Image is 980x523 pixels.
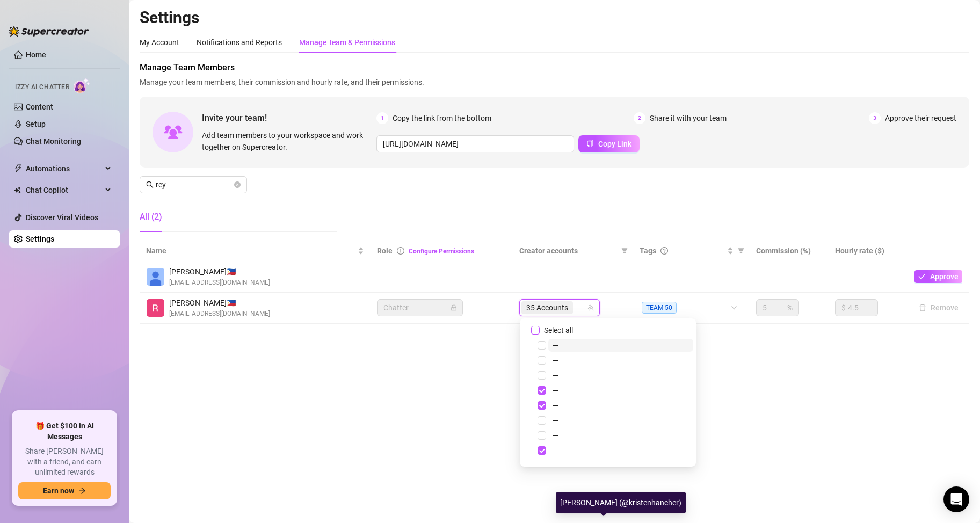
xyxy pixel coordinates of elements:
span: Copy Link [598,140,631,148]
div: Manage Team & Permissions [299,37,395,48]
th: Hourly rate ($) [829,241,908,261]
span: Name [146,245,355,257]
span: Select tree node [538,431,546,440]
h2: Settings [140,8,969,28]
button: Earn nowarrow-right [18,482,111,499]
div: Open Intercom Messenger [943,486,969,512]
span: TEAM 50 [642,302,677,314]
span: — [553,431,558,440]
a: Setup [26,120,46,128]
span: Tags [640,245,656,257]
span: Izzy AI Chatter [15,82,69,92]
span: Earn now [43,486,74,495]
span: info-circle [397,247,404,255]
span: arrow-right [78,487,86,495]
span: copy [586,140,594,147]
a: Settings [26,235,54,243]
span: question-circle [660,247,668,255]
button: Approve [914,270,962,283]
span: 3 [869,112,881,124]
span: lock [451,304,457,311]
span: Role [377,246,393,255]
img: AI Chatter [74,78,90,93]
button: close-circle [234,181,241,188]
span: 35 Accounts [521,301,573,314]
span: filter [736,243,746,259]
button: Remove [914,301,963,314]
span: Chat Copilot [26,181,102,199]
a: Configure Permissions [409,248,474,255]
span: Add team members to your workspace and work together on Supercreator. [202,129,372,153]
img: Chat Copilot [14,186,21,194]
span: team [587,304,594,311]
span: Chatter [383,300,456,316]
th: Commission (%) [750,241,829,261]
span: Manage Team Members [140,61,969,74]
span: [PERSON_NAME] 🇵🇭 [169,297,270,309]
div: All (2) [140,210,162,223]
span: Approve their request [885,112,956,124]
span: Share [PERSON_NAME] with a friend, and earn unlimited rewards [18,446,111,478]
span: filter [621,248,628,254]
span: Approve [930,272,959,281]
a: Content [26,103,53,111]
span: Select tree node [538,446,546,455]
span: Select all [540,324,577,336]
span: check [918,273,926,280]
span: — [553,356,558,365]
a: Discover Viral Videos [26,213,98,222]
span: [EMAIL_ADDRESS][DOMAIN_NAME] [169,278,270,288]
span: Select tree node [538,416,546,425]
span: Copy the link from the bottom [393,112,491,124]
span: [EMAIL_ADDRESS][DOMAIN_NAME] [169,309,270,319]
span: 35 Accounts [526,302,568,314]
span: — [553,341,558,350]
span: 🎁 Get $100 in AI Messages [18,421,111,442]
input: Search members [156,179,232,191]
img: Rey Badoc [147,268,164,286]
span: Select tree node [538,341,546,350]
div: My Account [140,37,179,48]
img: logo-BBDzfeDw.svg [9,26,89,37]
button: Copy Link [578,135,640,152]
a: Home [26,50,46,59]
th: Name [140,241,371,261]
span: Select tree node [538,371,546,380]
span: Manage your team members, their commission and hourly rate, and their permissions. [140,76,969,88]
span: search [146,181,154,188]
span: — [553,371,558,380]
span: Creator accounts [519,245,617,257]
div: Notifications and Reports [197,37,282,48]
span: Share it with your team [650,112,727,124]
span: 1 [376,112,388,124]
span: — [553,401,558,410]
span: Automations [26,160,102,177]
span: — [553,416,558,425]
span: [PERSON_NAME] 🇵🇭 [169,266,270,278]
span: Select tree node [538,386,546,395]
span: Invite your team! [202,111,376,125]
a: Chat Monitoring [26,137,81,146]
span: filter [619,243,630,259]
span: Select tree node [538,356,546,365]
img: Rey Sialana [147,299,164,317]
span: — [553,446,558,455]
span: Select tree node [538,401,546,410]
span: — [553,386,558,395]
span: filter [738,248,744,254]
span: 2 [634,112,645,124]
div: [PERSON_NAME] (@kristenhancher) [556,492,686,513]
span: thunderbolt [14,164,23,173]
